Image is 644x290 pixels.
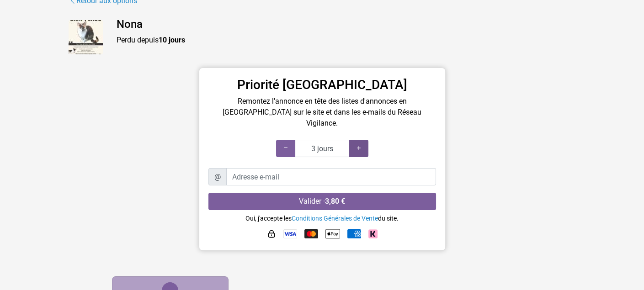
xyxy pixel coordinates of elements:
[325,197,345,206] strong: 3,80 €
[304,229,318,238] img: Mastercard
[245,215,399,222] small: Oui, j'accepte les du site.
[208,193,436,210] button: Valider ·3,80 €
[267,229,276,238] img: HTTPS : paiement sécurisé
[208,96,436,129] p: Remontez l'annonce en tête des listes d'annonces en [GEOGRAPHIC_DATA] sur le site et dans les e-m...
[226,168,436,185] input: Adresse e-mail
[292,215,378,222] a: Conditions Générales de Vente
[159,36,185,44] strong: 10 jours
[283,229,297,238] img: Visa
[325,227,340,241] img: Apple Pay
[208,168,227,185] span: @
[368,229,378,238] img: Klarna
[117,35,576,46] p: Perdu depuis
[117,18,576,31] h4: Nona
[347,229,361,238] img: American Express
[208,77,436,93] h3: Priorité [GEOGRAPHIC_DATA]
